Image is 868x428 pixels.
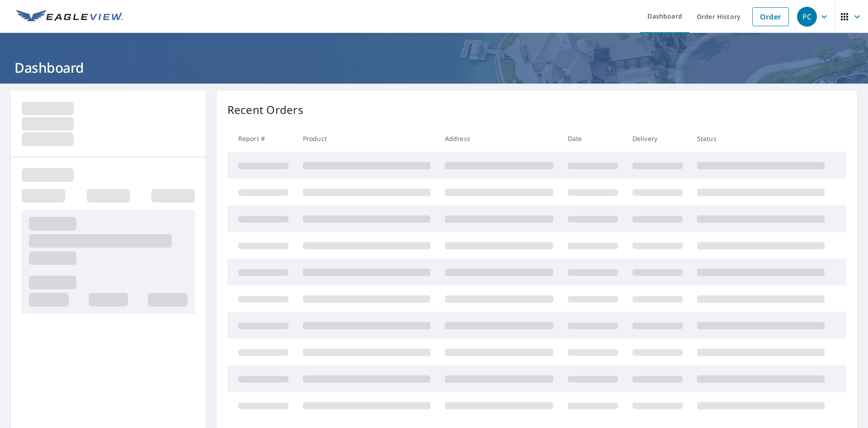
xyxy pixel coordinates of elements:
[227,102,303,118] p: Recent Orders
[16,10,123,24] img: EV Logo
[625,125,690,152] th: Delivery
[752,7,789,26] a: Order
[227,125,296,152] th: Report #
[296,125,438,152] th: Product
[438,125,561,152] th: Address
[561,125,625,152] th: Date
[11,58,857,77] h1: Dashboard
[690,125,832,152] th: Status
[797,7,817,27] div: PC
